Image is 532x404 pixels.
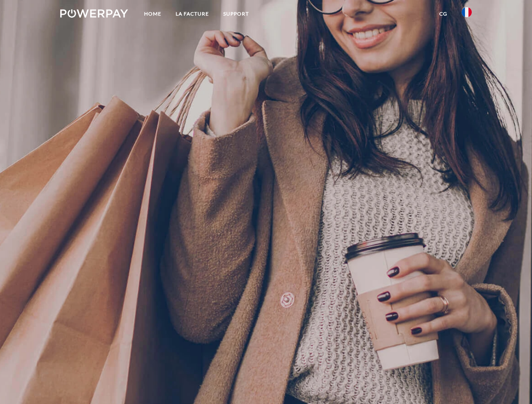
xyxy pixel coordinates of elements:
[60,9,128,18] img: logo-powerpay-white.svg
[168,6,216,21] a: LA FACTURE
[216,6,256,21] a: Support
[462,7,472,17] img: fr
[432,6,454,21] a: CG
[137,6,168,21] a: Home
